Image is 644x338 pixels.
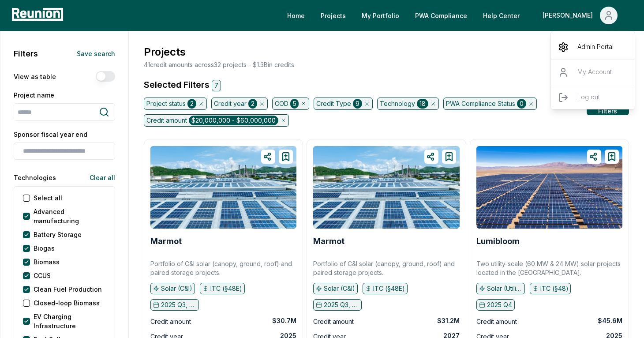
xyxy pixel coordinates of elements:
[314,7,353,24] a: Projects
[598,316,622,325] div: $45.6M
[543,7,596,24] div: [PERSON_NAME]
[551,35,636,113] div: [PERSON_NAME]
[476,259,622,277] p: Two utility-scale (60 MW & 24 MW) solar projects located in the [GEOGRAPHIC_DATA].
[142,44,294,60] h3: Projects
[34,193,62,203] label: Select all
[34,230,82,239] label: Battery Storage
[324,284,355,293] p: Solar (C&I)
[476,146,622,228] img: Lumibloom
[280,7,635,24] nav: Main
[487,300,512,309] p: 2025 Q4
[70,45,115,62] button: Save search
[34,207,106,225] label: Advanced manufacturing
[587,98,629,115] button: Reset Filters
[14,130,115,139] label: Sponsor fiscal year end
[313,259,459,277] p: Portfolio of C&I solar (canopy, ground, roof) and paired storage projects.
[443,98,537,110] div: PWA Compliance Status
[150,299,199,311] button: 2025 Q3, 2025 Q4, 2026 Q1, 2026 Q2, 2026 Q3, 2026 Q4, 2027 Q1, 2027 Q2, 2027 Q3
[476,237,520,246] b: Lumibloom
[377,98,439,110] div: Technology
[212,80,221,91] div: 7
[34,271,51,280] label: CCUS
[540,284,569,293] p: ITC (§48)
[476,7,527,24] a: Help Center
[476,283,525,294] button: Solar (Utility)
[161,300,196,309] p: 2025 Q3, 2025 Q4, 2026 Q1, 2026 Q2, 2026 Q3, 2026 Q4, 2027 Q1, 2027 Q2, 2027 Q3
[313,299,362,311] button: 2025 Q3, 2025 Q4, 2026 Q1, 2026 Q2, 2026 Q3, 2026 Q4, 2027 Q1, 2027 Q2, 2027 Q3
[417,99,428,109] div: 18
[150,237,182,246] b: Marmot
[142,78,631,91] h4: Selected Filters
[142,60,294,69] p: 41 credit amounts across 32 projects - $ 1.3B in credits
[313,283,358,294] button: Solar (C&I)
[314,98,373,110] div: Credit Type
[150,283,195,294] button: Solar (C&I)
[313,237,344,246] b: Marmot
[150,316,191,327] div: Credit amount
[14,173,56,182] label: Technologies
[324,300,359,309] p: 2025 Q3, 2025 Q4, 2026 Q1, 2026 Q2, 2026 Q3, 2026 Q4, 2027 Q1, 2027 Q2, 2027 Q3
[211,98,268,110] div: Credit year
[355,7,406,24] a: My Portfolio
[34,298,100,308] label: Closed-loop Biomass
[408,7,474,24] a: PWA Compliance
[517,99,526,109] div: 0
[82,169,115,186] button: Clear all
[487,284,522,293] p: Solar (Utility)
[34,257,60,267] label: Biomass
[437,316,460,325] div: $31.2M
[313,316,354,327] div: Credit amount
[290,99,299,109] div: 5
[14,48,38,60] h2: Filters
[476,237,520,246] a: Lumibloom
[150,146,296,228] img: Marmot
[476,299,515,311] button: 2025 Q4
[248,99,257,109] div: 2
[272,98,310,110] div: COD
[577,42,614,53] p: Admin Portal
[551,35,636,60] a: Admin Portal
[189,116,278,125] div: $20,000,000 - $60,000,000
[210,284,242,293] p: ITC (§48E)
[150,237,182,246] a: Marmot
[313,237,344,246] a: Marmot
[187,99,196,109] div: 2
[353,99,362,109] div: 9
[313,146,459,228] img: Marmot
[161,284,192,293] p: Solar (C&I)
[34,285,102,294] label: Clean Fuel Production
[14,72,56,81] label: View as table
[280,7,312,24] a: Home
[150,259,296,277] p: Portfolio of C&I solar (canopy, ground, roof) and paired storage projects.
[476,316,517,327] div: Credit amount
[577,92,600,103] p: Log out
[14,90,115,100] label: Project name
[577,67,612,78] p: My Account
[535,7,625,24] button: [PERSON_NAME]
[144,98,207,110] div: Project status
[373,284,405,293] p: ITC (§48E)
[34,244,55,253] label: Biogas
[34,312,106,330] label: EV Charging Infrastructure
[144,114,289,127] div: Credit amount
[272,316,296,325] div: $30.7M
